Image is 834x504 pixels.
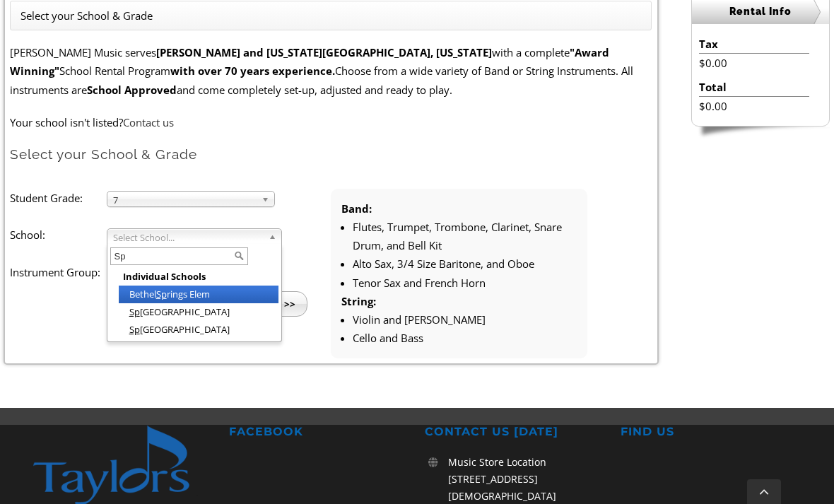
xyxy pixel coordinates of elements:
h2: CONTACT US [DATE] [425,425,606,440]
li: Tenor Sax and French Horn [353,274,577,292]
strong: String: [341,294,376,308]
li: Total [699,78,809,97]
label: Student Grade: [10,189,106,207]
li: Violin and [PERSON_NAME] [353,310,577,329]
h2: FIND US [621,425,801,440]
h2: Select your School & Grade [10,146,652,163]
li: $0.00 [699,54,809,72]
li: Cello and Bass [353,329,577,347]
li: Tax [699,35,809,54]
a: Contact us [123,115,174,129]
em: Sp [129,323,140,336]
li: Flutes, Trumpet, Trombone, Clarinet, Snare Drum, and Bell Kit [353,218,577,255]
li: Select your School & Grade [20,6,153,25]
span: 7 [113,192,256,209]
strong: [PERSON_NAME] and [US_STATE][GEOGRAPHIC_DATA], [US_STATE] [156,45,492,59]
li: Individual Schools [119,268,278,286]
img: sidebar-footer.png [691,127,830,139]
li: [GEOGRAPHIC_DATA] [119,321,278,339]
span: Select School... [113,229,263,246]
em: Sp [156,288,167,300]
li: $0.00 [699,97,809,115]
li: Alto Sax, 3/4 Size Baritone, and Oboe [353,254,577,273]
strong: with over 70 years experience. [170,64,335,78]
p: [PERSON_NAME] Music serves with a complete School Rental Program Choose from a wide variety of Ba... [10,43,652,99]
h2: FACEBOOK [229,425,410,440]
em: Sp [129,305,140,318]
label: Instrument Group: [10,263,106,281]
li: Bethel rings Elem [119,286,278,303]
strong: School Approved [87,83,177,97]
label: School: [10,225,106,244]
li: [GEOGRAPHIC_DATA] [119,303,278,321]
strong: Band: [341,201,372,216]
p: Your school isn't listed? [10,113,652,131]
